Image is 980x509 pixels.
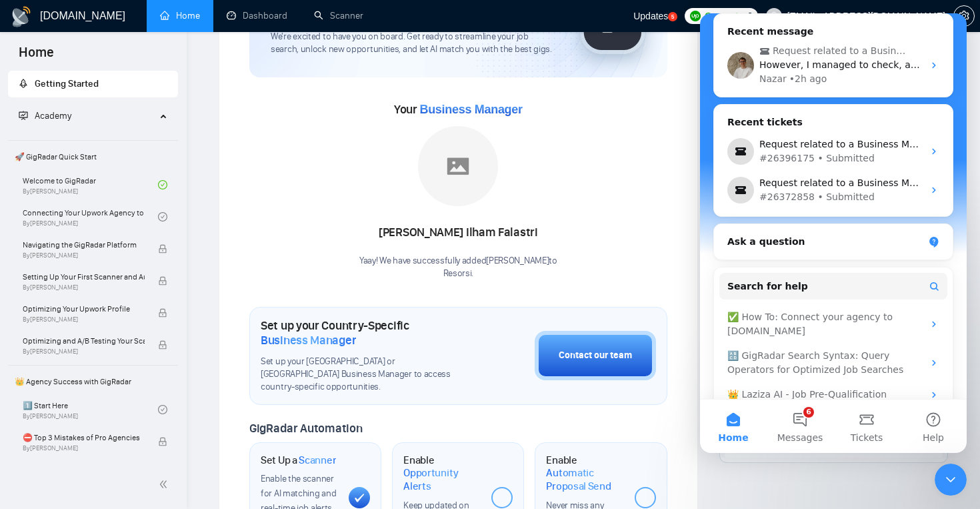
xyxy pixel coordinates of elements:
span: Setting Up Your First Scanner and Auto-Bidder [23,270,145,284]
span: check-circle [158,180,167,189]
div: 🔠 GigRadar Search Syntax: Query Operators for Optimized Job Searches [27,336,223,364]
h1: Enable [403,454,481,493]
span: user [769,11,779,21]
span: check-circle [158,212,167,221]
div: Request related to a Business Manager [59,124,223,138]
div: #26396175 • Submitted [59,138,223,152]
div: 🔠 GigRadar Search Syntax: Query Operators for Optimized Job Searches [19,330,247,369]
span: lock [158,276,167,286]
div: ✅ How To: Connect your agency to [DOMAIN_NAME] [19,292,247,330]
span: However, I managed to check, and the invite was successfully accepted, so you can safely start bi... [59,46,601,57]
div: #26372858 • Submitted [59,177,223,191]
a: searchScanner [314,10,363,21]
span: Academy [35,110,71,121]
span: lock [158,437,167,446]
a: setting [953,11,975,21]
span: Your [394,102,523,117]
div: Yaay! We have successfully added [PERSON_NAME] to [359,255,557,280]
span: ⛔ Top 3 Mistakes of Pro Agencies [23,431,145,444]
span: Home [8,43,65,71]
span: We're excited to have you on board. Get ready to streamline your job search, unlock new opportuni... [271,31,558,56]
span: double-left [159,478,172,491]
a: 5 [668,12,677,21]
p: Resorsi . [359,268,557,280]
div: 👑 Laziza AI - Job Pre-Qualification [27,374,223,388]
div: [PERSON_NAME] Ilham Falastri [359,221,557,244]
a: Welcome to GigRadarBy[PERSON_NAME] [23,170,158,199]
span: rocket [19,79,28,88]
span: GigRadar Automation [249,421,362,436]
div: 👑 Laziza AI - Job Pre-Qualification [19,369,247,394]
div: Recent tickets [27,102,239,119]
h1: Set up your Country-Specific [261,318,468,348]
div: Nazar [59,59,87,73]
div: Contact our team [559,348,632,363]
span: check-circle [158,405,167,414]
span: Connects: [705,9,745,23]
div: Request related to a Business Manager [59,163,223,177]
span: Scanner [299,454,336,467]
span: lock [158,340,167,350]
span: Opportunity Alerts [403,466,481,492]
img: upwork-logo.png [690,11,701,21]
span: 🚀 GigRadar Quick Start [9,143,177,170]
button: Search for help [19,260,247,286]
button: Messages [67,386,133,440]
span: By [PERSON_NAME] [23,284,145,292]
button: setting [953,5,975,27]
span: Optimizing Your Upwork Profile [23,302,145,316]
span: Academy [19,110,71,121]
span: fund-projection-screen [19,111,28,120]
span: setting [954,11,974,21]
span: Getting Started [35,78,99,89]
span: 0 [747,9,753,23]
span: Search for help [27,266,108,280]
a: Connecting Your Upwork Agency to GigRadarBy[PERSON_NAME] [23,202,158,231]
span: Home [18,420,48,429]
button: Contact our team [535,331,656,380]
img: logo [11,6,32,27]
span: Set up your [GEOGRAPHIC_DATA] or [GEOGRAPHIC_DATA] Business Manager to access country-specific op... [261,356,468,394]
div: Request related to a Business Manager#26396175 • Submitted [14,119,253,157]
h1: Enable [546,454,623,493]
a: dashboardDashboard [227,10,287,21]
span: lock [158,244,167,253]
span: Optimizing and A/B Testing Your Scanner for Better Results [23,334,145,348]
h1: Set Up a [261,454,336,467]
iframe: Intercom live chat [935,464,967,496]
div: Ask a question [27,221,223,235]
button: Help [200,386,267,440]
span: By [PERSON_NAME] [23,316,145,324]
span: Business Manager [419,103,522,116]
span: Business Manager [261,333,356,348]
button: Tickets [133,386,200,440]
span: By [PERSON_NAME] [23,444,145,452]
span: By [PERSON_NAME] [23,348,145,356]
span: Updates [633,11,668,21]
img: placeholder.png [418,126,498,206]
span: Automatic Proposal Send [546,466,623,492]
text: 5 [671,14,675,20]
div: ✅ How To: Connect your agency to [DOMAIN_NAME] [27,297,223,325]
span: By [PERSON_NAME] [23,251,145,260]
span: Navigating the GigRadar Platform [23,238,145,251]
span: Tickets [151,420,183,429]
a: 1️⃣ Start HereBy[PERSON_NAME] [23,395,158,424]
span: Messages [77,420,123,429]
span: Help [223,420,244,429]
li: Getting Started [8,71,178,97]
a: homeHome [160,10,200,21]
div: • 2h ago [89,59,127,73]
span: lock [158,308,167,318]
div: Ask a question [13,210,253,247]
span: 👑 Agency Success with GigRadar [9,368,177,395]
iframe: Intercom live chat [700,13,967,453]
div: Request related to a Business Manager#26372858 • Submitted [14,157,253,196]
